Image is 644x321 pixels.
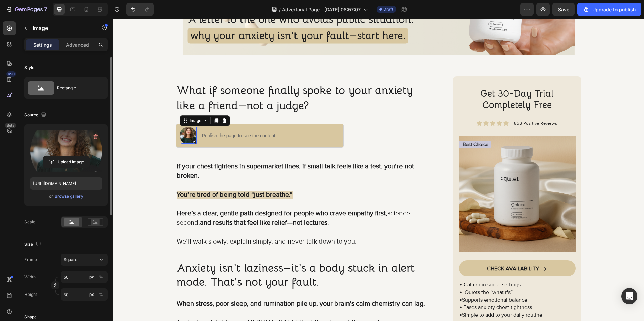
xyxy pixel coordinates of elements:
[89,291,94,298] div: px
[346,262,462,270] p: Calmer in social settings
[279,6,281,13] span: /
[113,19,644,321] iframe: Design area
[49,192,53,200] span: or
[24,291,37,298] label: Height
[61,271,108,283] input: px%
[88,290,96,299] button: %
[24,111,48,120] div: Source
[126,3,154,16] div: Undo/Redo
[24,314,37,320] div: Shape
[24,219,35,225] div: Scale
[346,117,463,233] img: gempages_580597363031147438-fa416bfa-52ef-435a-8b42-65b106010789.png
[346,262,349,270] strong: •
[383,6,393,12] span: Draft
[64,299,319,308] p: That mismatch triggers [MEDICAL_DATA], tight throats, and the urge to escape.
[346,292,462,300] p: Simple to add to your daily routine
[61,288,108,301] input: px%
[583,6,636,13] div: Upgrade to publish
[558,7,569,12] span: Save
[43,156,90,168] button: Upload Image
[24,65,34,71] div: Style
[621,288,637,304] div: Open Intercom Messenger
[401,102,444,107] span: 853 Positive Reviews
[88,273,96,281] button: %
[552,3,575,16] button: Save
[33,24,90,32] p: Image
[30,177,102,190] input: https://example.com/image.jpg
[24,274,36,280] label: Width
[5,123,16,128] div: Beta
[346,242,463,258] a: CHECK AVAILABILITY
[346,270,349,277] strong: •
[374,247,426,254] p: CHECK AVAILABILITY
[44,5,47,13] p: 7
[6,71,16,77] div: 450
[577,3,641,16] button: Upgrade to publish
[61,254,108,266] button: Square
[346,285,462,292] p: Eases anxiety chest tightness
[282,6,361,13] span: Advertorial Page - [DATE] 08:57:07
[54,193,84,200] button: Browse gallery
[64,257,77,263] span: Square
[3,3,50,16] button: 7
[346,292,349,300] strong: •
[89,274,94,280] div: px
[57,80,98,96] div: Rectangle
[66,41,89,48] p: Advanced
[346,270,462,277] p: Quiets the “what ifs”
[24,240,42,249] div: Size
[350,122,375,129] p: Best Choice
[99,274,103,280] div: %
[55,193,83,199] div: Browse gallery
[97,290,105,299] button: px
[352,68,457,92] h2: Get 30-Day Trial Completely Free
[346,277,462,285] p: Supports emotional balance
[24,257,37,263] label: Frame
[346,284,349,292] strong: •
[97,273,105,281] button: px
[346,277,349,285] strong: •
[99,291,103,298] div: %
[33,41,52,48] p: Settings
